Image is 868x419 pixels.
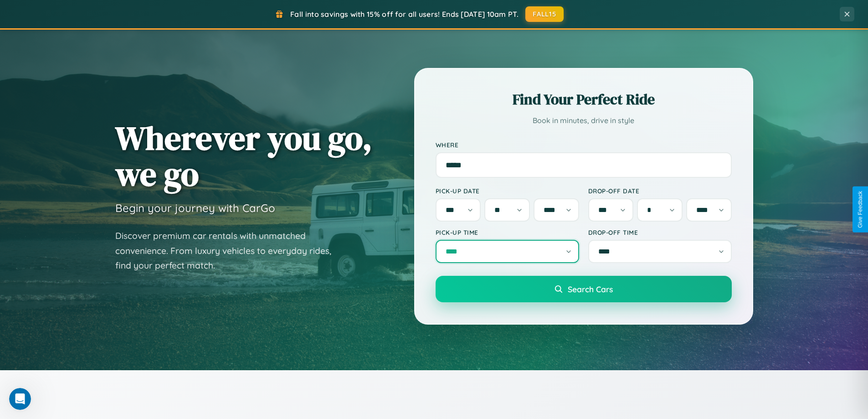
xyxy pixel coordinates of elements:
label: Pick-up Time [436,228,579,236]
h2: Find Your Perfect Ride [436,89,732,109]
label: Where [436,141,732,149]
label: Drop-off Date [588,187,732,195]
p: Book in minutes, drive in style [436,114,732,127]
label: Pick-up Date [436,187,579,195]
button: Search Cars [436,276,732,302]
p: Discover premium car rentals with unmatched convenience. From luxury vehicles to everyday rides, ... [115,228,343,273]
span: Search Cars [568,284,613,294]
div: Give Feedback [857,191,863,228]
button: FALL15 [525,6,564,22]
h3: Begin your journey with CarGo [115,201,275,215]
label: Drop-off Time [588,228,732,236]
h1: Wherever you go, we go [115,120,372,192]
span: Fall into savings with 15% off for all users! Ends [DATE] 10am PT. [290,10,519,19]
iframe: Intercom live chat [9,388,31,410]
